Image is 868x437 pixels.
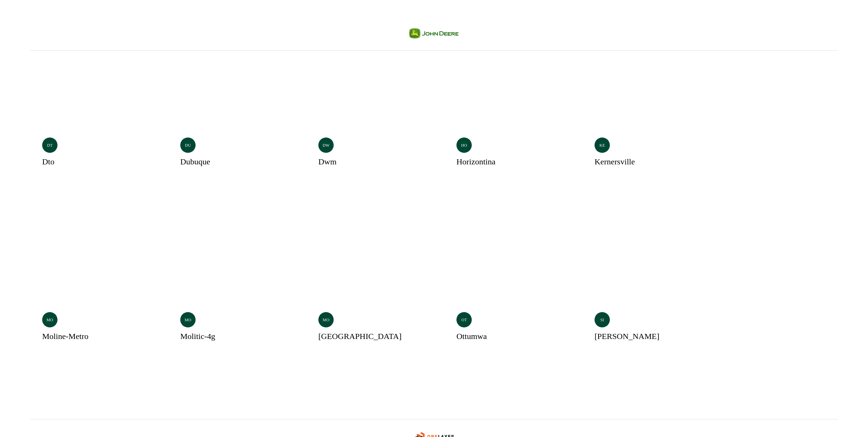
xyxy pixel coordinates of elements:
[42,330,88,342] h3: moline-metro
[306,239,436,359] a: mo[GEOGRAPHIC_DATA]
[323,317,329,323] p: mo
[42,156,54,168] h3: dto
[461,142,467,148] p: ho
[185,142,191,148] p: du
[30,64,160,184] a: dtdto
[318,156,336,168] h3: dwm
[595,156,635,168] h3: kernersville
[600,142,605,148] p: ke
[600,317,604,323] p: si
[180,156,210,168] h3: dubuque
[185,317,191,323] p: mo
[127,249,141,256] p: Selected
[47,142,53,148] p: dt
[47,317,53,323] p: mo
[582,64,712,184] a: kekernersville
[306,64,436,184] a: dwdwm
[444,239,574,359] a: otottumwa
[456,156,496,168] h3: horizontina
[168,64,298,184] a: dudubuque
[180,330,215,342] h3: molitic-4g
[462,317,467,323] p: ot
[30,239,160,359] a: Selectedmomoline-metro
[168,239,298,359] a: momolitic-4g
[456,330,487,342] h3: ottumwa
[323,142,330,148] p: dw
[444,64,574,184] a: hohorizontina
[595,330,660,342] h3: [PERSON_NAME]
[582,239,712,359] a: si[PERSON_NAME]
[318,330,402,342] h3: [GEOGRAPHIC_DATA]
